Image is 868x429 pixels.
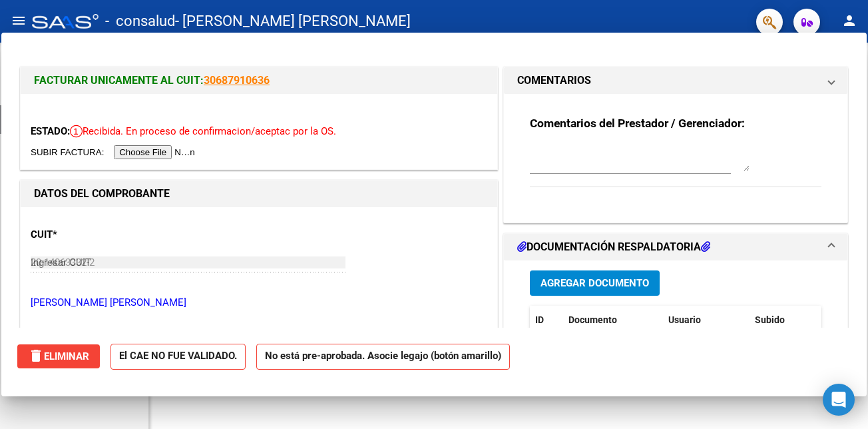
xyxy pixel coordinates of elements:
h1: COMENTARIOS [517,73,591,89]
p: CUIT [31,227,168,242]
span: Documento [568,314,617,325]
span: ESTADO: [31,125,70,137]
mat-expansion-panel-header: DOCUMENTACIÓN RESPALDATORIA [504,234,847,260]
strong: DATOS DEL COMPROBANTE [34,187,170,200]
datatable-header-cell: ID [530,306,563,334]
span: - consalud [105,7,175,36]
h1: DOCUMENTACIÓN RESPALDATORIA [517,239,710,255]
p: [PERSON_NAME] [PERSON_NAME] [31,295,487,310]
datatable-header-cell: Subido [750,306,816,334]
strong: No está pre-aprobada. Asocie legajo (botón amarillo) [256,344,510,370]
a: 30687910636 [204,74,270,87]
span: FACTURAR UNICAMENTE AL CUIT: [34,74,204,87]
span: Recibida. En proceso de confirmacion/aceptac por la OS. [70,125,336,137]
div: Open Intercom Messenger [823,384,855,416]
div: COMENTARIOS [504,94,847,222]
button: Agregar Documento [530,270,660,295]
span: ID [535,314,544,325]
strong: Comentarios del Prestador / Gerenciador: [530,117,745,130]
datatable-header-cell: Documento [563,306,663,334]
button: Eliminar [17,344,100,368]
span: Usuario [668,314,701,325]
span: Eliminar [28,350,89,362]
datatable-header-cell: Usuario [663,306,750,334]
strong: El CAE NO FUE VALIDADO. [110,344,246,370]
span: Agregar Documento [541,277,649,289]
mat-icon: delete [28,348,44,364]
span: - [PERSON_NAME] [PERSON_NAME] [175,7,411,36]
mat-expansion-panel-header: COMENTARIOS [504,67,847,94]
mat-icon: menu [11,13,27,29]
mat-icon: person [841,13,857,29]
span: Subido [755,314,785,325]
